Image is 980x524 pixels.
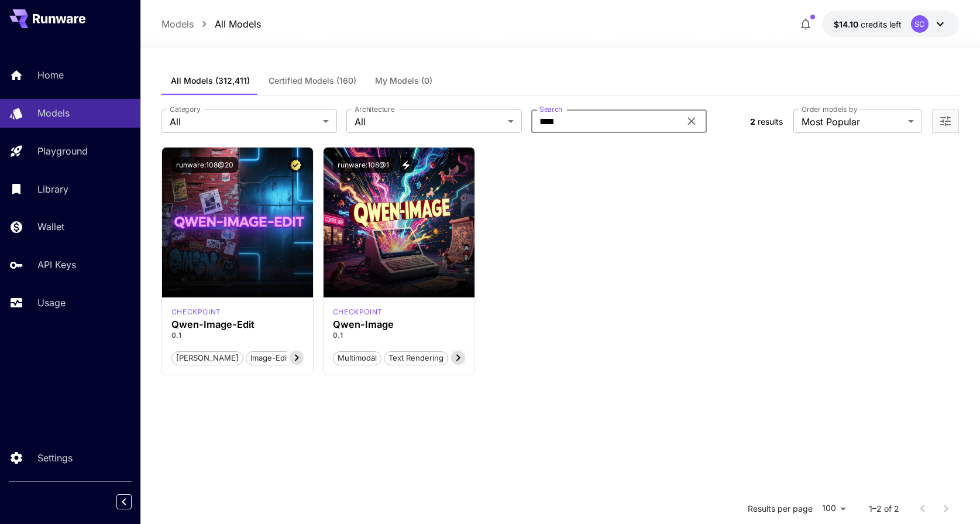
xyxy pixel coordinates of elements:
[355,115,503,129] span: All
[938,114,953,129] button: Open more filters
[171,76,250,86] span: All Models (312,411)
[37,144,88,158] p: Playground
[37,220,64,234] p: Wallet
[802,115,903,129] span: Most Popular
[333,307,383,317] p: checkpoint
[37,68,64,82] p: Home
[398,157,414,173] button: View trigger words
[333,352,381,364] span: Multimodal
[758,117,783,126] span: results
[116,494,132,509] button: Collapse sidebar
[861,19,902,29] span: credits left
[170,115,318,129] span: All
[37,106,70,120] p: Models
[384,350,448,365] button: Text rendering
[333,307,383,317] div: Qwen Image
[37,296,66,310] p: Usage
[355,104,394,114] label: Architecture
[384,352,448,364] span: Text rendering
[246,352,304,364] span: image-editing
[911,15,929,33] div: SC
[125,491,140,512] div: Collapse sidebar
[748,503,813,515] p: Results per page
[750,117,755,126] span: 2
[171,307,221,317] div: qwen_image_edit
[170,104,201,114] label: Category
[171,307,221,317] p: checkpoint
[333,330,465,341] p: 0.1
[171,319,304,330] h3: Qwen-Image-Edit
[834,19,861,29] span: $14.10
[817,500,850,517] div: 100
[246,350,305,365] button: image-editing
[333,157,394,173] button: runware:108@1
[269,76,356,86] span: Certified Models (160)
[161,17,261,31] nav: breadcrumb
[802,104,857,114] label: Order models by
[834,18,902,30] div: $14.09696
[161,17,194,31] a: Models
[172,352,243,364] span: [PERSON_NAME]
[171,157,238,173] button: runware:108@20
[37,451,73,465] p: Settings
[37,182,68,196] p: Library
[539,104,562,114] label: Search
[215,17,261,31] a: All Models
[333,319,465,330] h3: Qwen-Image
[288,157,304,173] button: Certified Model – Vetted for best performance and includes a commercial license.
[171,350,243,365] button: [PERSON_NAME]
[869,503,899,515] p: 1–2 of 2
[37,258,76,272] p: API Keys
[375,76,432,86] span: My Models (0)
[171,330,304,341] p: 0.1
[822,11,959,37] button: $14.09696SC
[333,350,381,365] button: Multimodal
